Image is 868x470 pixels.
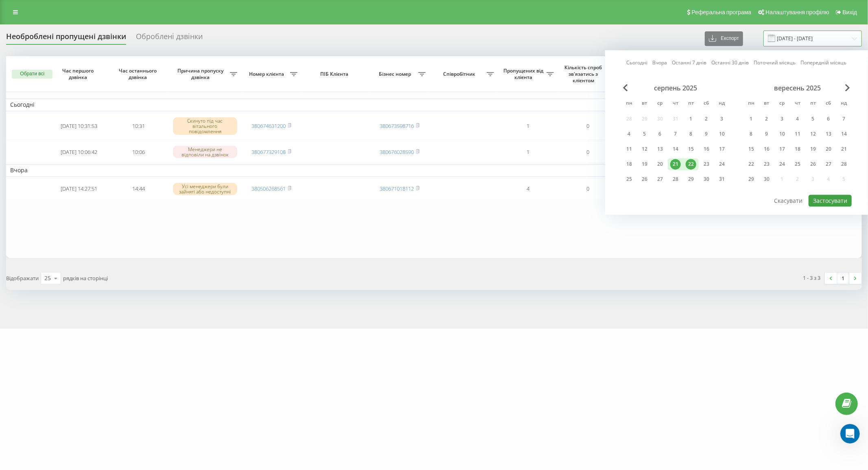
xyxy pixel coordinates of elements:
div: сб 30 серп 2025 р. [699,173,714,185]
a: 380671018112 [380,185,414,192]
div: ср 24 вер 2025 р. [774,158,790,170]
div: вт 9 вер 2025 р. [759,128,774,140]
span: Співробітник [434,71,487,77]
a: Попередній місяць [801,59,847,67]
div: пт 29 серп 2025 р. [683,173,699,185]
div: 19 [808,144,818,154]
div: 22 [686,159,696,169]
div: вт 26 серп 2025 р. [637,173,652,185]
div: 14 [839,129,849,139]
div: сб 27 вер 2025 р. [821,158,836,170]
abbr: середа [654,98,666,110]
div: пт 26 вер 2025 р. [805,158,821,170]
div: сб 2 серп 2025 р. [699,113,714,125]
button: Добавить вложение [39,267,45,273]
abbr: субота [822,98,835,110]
div: Менеджери не відповіли на дзвінок [173,146,237,158]
div: нд 3 серп 2025 р. [714,113,730,125]
div: пн 4 серп 2025 р. [621,128,637,140]
span: Пропущених від клієнта [502,68,547,80]
div: 20 [655,159,665,169]
a: 380506268561 [251,185,286,192]
div: нд 28 вер 2025 р. [836,158,852,170]
div: вт 19 серп 2025 р. [637,158,652,170]
abbr: середа [776,98,788,110]
div: пн 8 вер 2025 р. [743,128,759,140]
div: 17 [717,144,727,154]
div: 13 [655,144,665,154]
p: Был в сети 22 ч назад [39,10,101,18]
div: 1 [686,114,696,124]
div: пт 22 серп 2025 р. [683,158,699,170]
td: Вчора [6,164,862,176]
div: ср 3 вер 2025 р. [774,113,790,125]
div: нд 17 серп 2025 р. [714,143,730,155]
td: 10:31 [109,113,168,140]
div: сб 23 серп 2025 р. [699,158,714,170]
a: 380676028590 [380,148,414,156]
span: рядків на сторінці [63,275,108,282]
div: 26 [808,159,818,169]
button: Главная [127,3,143,19]
span: Час останнього дзвінка [116,68,162,80]
span: Бізнес номер [374,71,418,77]
abbr: неділя [838,98,850,110]
div: 📌 оцінити переваги для для себе і бізнесу вже на старті. [13,189,127,204]
abbr: понеділок [745,98,757,110]
div: 17 [777,144,787,154]
div: 📌 отримати повну інформацію про функціонал AI-аналізу дзвінків; [13,129,127,145]
abbr: четвер [669,98,682,110]
div: чт 7 серп 2025 р. [668,128,683,140]
div: вересень 2025 [743,84,852,92]
div: 23 [701,159,712,169]
div: 25 [792,159,803,169]
a: Останні 7 днів [672,59,707,67]
div: 28 [839,159,849,169]
div: 2 [761,114,772,124]
div: ср 20 серп 2025 р. [652,158,668,170]
div: 8 [746,129,756,139]
div: 9 [701,129,712,139]
button: Скасувати [770,195,807,206]
span: Причина пропуску дзвінка [173,68,230,80]
iframe: Intercom live chat [840,424,860,444]
div: вт 5 серп 2025 р. [637,128,652,140]
div: 3 [717,114,727,124]
div: чт 14 серп 2025 р. [668,143,683,155]
div: ср 17 вер 2025 р. [774,143,790,155]
div: 6 [655,129,665,139]
a: 1 [837,272,849,284]
div: 10 [717,129,727,139]
button: Обрати всі [12,70,52,79]
div: 11 [792,129,803,139]
div: чт 21 серп 2025 р. [668,158,683,170]
div: чт 4 вер 2025 р. [790,113,805,125]
div: 5 [808,114,818,124]
div: 8 [686,129,696,139]
a: Поточний місяць [754,59,796,67]
div: вт 12 серп 2025 р. [637,143,652,155]
div: Оброблені дзвінки [136,32,203,45]
div: 1 [746,114,756,124]
div: 13 [823,129,834,139]
div: 21 [839,144,849,154]
a: Останні 30 днів [712,59,749,67]
button: Застосувати [809,195,852,206]
div: пн 15 вер 2025 р. [743,143,759,155]
div: 30 [761,174,772,184]
div: 4 [624,129,634,139]
div: 30 [701,174,712,184]
div: вт 30 вер 2025 р. [759,173,774,185]
td: Сьогодні [6,99,862,111]
div: 12 [639,144,650,154]
button: Отправить сообщение… [140,264,153,277]
div: 27 [823,159,834,169]
div: ср 13 серп 2025 р. [652,143,668,155]
a: Вчора [653,59,667,67]
a: 380677329108 [251,148,286,156]
div: 2 [701,114,712,124]
div: Щоб ефективно запровадити AI-функціонал та отримати максимум користі, звертайся прямо зараз до на... [13,92,127,124]
div: 7 [670,129,681,139]
td: 0 [558,178,618,200]
div: Oleksandr • 4 ч назад [13,243,69,248]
